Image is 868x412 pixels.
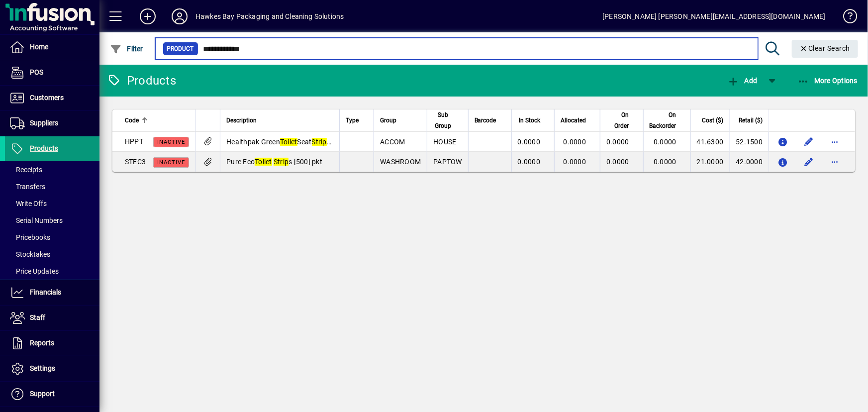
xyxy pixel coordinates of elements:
span: 0.0000 [518,158,541,166]
span: 0.0000 [564,158,586,166]
span: 0.0000 [606,158,629,166]
div: On Backorder [650,109,685,131]
span: HPPT [125,137,143,145]
em: Toilet [280,138,297,146]
div: Allocated [561,115,595,126]
span: POS [30,68,43,76]
td: 42.0000 [730,152,769,172]
span: Type [346,115,359,126]
div: Hawkes Bay Packaging and Cleaning Solutions [195,8,344,24]
span: Support [30,390,55,398]
em: Strip [312,138,327,146]
a: Serial Numbers [5,212,99,229]
div: Code [125,115,189,126]
span: Customers [30,94,64,102]
a: Knowledge Base [836,2,856,34]
span: Retail ($) [739,115,763,126]
span: In Stock [519,115,540,126]
button: Clear [792,40,859,58]
td: 52.1500 [730,132,769,152]
span: Receipts [10,166,42,174]
div: Sub Group [433,109,462,131]
span: Filter [110,45,143,53]
span: On Order [606,109,629,131]
span: Stocktakes [10,250,50,258]
button: Edit [801,134,817,150]
span: Sub Group [433,109,453,131]
span: Suppliers [30,119,58,127]
span: Pricebooks [10,233,50,241]
td: 21.0000 [690,152,730,172]
td: 41.6300 [690,132,730,152]
div: Type [346,115,368,126]
span: ACCOM [380,138,405,146]
a: Customers [5,86,99,110]
span: PAPTOW [433,158,462,166]
span: Staff [30,313,45,321]
button: Profile [164,7,195,25]
a: Receipts [5,161,99,178]
div: Description [226,115,333,126]
span: Barcode [475,115,496,126]
span: STEC3 [125,158,146,166]
span: Add [727,77,757,85]
a: Financials [5,280,99,305]
span: Group [380,115,396,126]
button: Edit [801,154,817,170]
span: Pure Eco s [500] pkt [226,158,322,166]
span: Product [167,44,194,54]
span: Description [226,115,257,126]
a: Write Offs [5,195,99,212]
div: [PERSON_NAME] [PERSON_NAME][EMAIL_ADDRESS][DOMAIN_NAME] [602,8,826,24]
a: Suppliers [5,111,99,136]
button: More Options [795,72,861,90]
div: Products [107,73,176,89]
a: Support [5,382,99,407]
span: Products [30,144,58,152]
span: Code [125,115,139,126]
a: Reports [5,331,99,356]
span: 0.0000 [606,138,629,146]
em: Toilet [255,158,272,166]
span: Inactive [157,139,185,145]
em: Strip [274,158,289,166]
span: Home [30,43,48,51]
div: On Order [606,109,638,131]
span: WASHROOM [380,158,421,166]
button: Add [725,72,760,90]
button: More options [827,134,843,150]
button: Filter [107,40,146,58]
a: Settings [5,356,99,381]
a: Pricebooks [5,229,99,246]
span: Clear Search [800,44,851,52]
div: Barcode [475,115,505,126]
span: Settings [30,364,55,372]
a: Stocktakes [5,246,99,263]
button: More options [827,154,843,170]
a: Home [5,35,99,60]
span: 0.0000 [564,138,586,146]
span: Serial Numbers [10,216,63,224]
span: HOUSE [433,138,456,146]
a: Price Updates [5,263,99,280]
span: 0.0000 [518,138,541,146]
span: Allocated [561,115,586,126]
button: Add [132,7,164,25]
span: Inactive [157,159,185,166]
span: More Options [797,77,858,85]
a: Staff [5,306,99,330]
span: Reports [30,339,54,347]
span: 0.0000 [654,158,676,166]
span: Price Updates [10,267,59,275]
span: Transfers [10,183,45,191]
span: On Backorder [650,109,676,131]
div: Group [380,115,421,126]
span: Healthpak Green Seat 1000 units per Ctn [226,138,386,146]
span: Cost ($) [702,115,724,126]
div: In Stock [518,115,550,126]
span: 0.0000 [654,138,676,146]
span: Write Offs [10,200,47,207]
a: POS [5,60,99,85]
span: Financials [30,288,61,296]
a: Transfers [5,178,99,195]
